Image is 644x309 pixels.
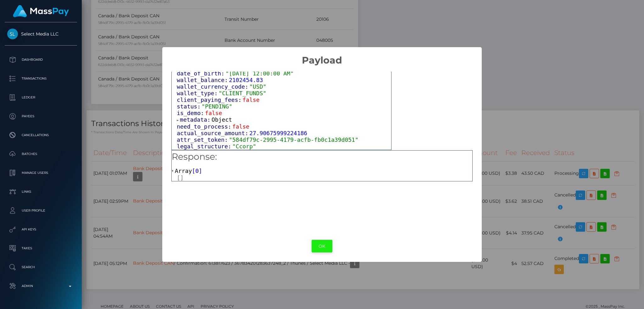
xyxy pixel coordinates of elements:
[7,93,75,102] p: Ledger
[212,116,232,123] span: Object
[199,168,202,174] span: ]
[7,225,75,234] p: API Keys
[5,31,77,37] span: Select Media LLC
[177,77,229,83] span: wallet_balance:
[205,110,222,116] span: false
[7,262,75,272] p: Search
[229,77,263,83] span: 2102454.83
[7,112,75,121] p: Payees
[202,103,232,110] span: "PENDING"
[177,136,229,143] span: attr_set_token:
[177,110,205,116] span: is_demo:
[229,136,358,143] span: "584df79c-2995-4179-acfb-fb0c1a39d051"
[7,130,75,140] p: Cancellations
[192,168,195,174] span: [
[172,151,472,163] h5: Response:
[7,206,75,215] p: User Profile
[177,123,232,130] span: need_to_process:
[177,90,219,97] span: wallet_type:
[175,168,192,174] span: Array
[232,143,256,150] span: "Ccorp"
[195,168,199,174] span: 0
[232,123,249,130] span: false
[249,83,266,90] span: "USD"
[7,29,18,39] img: Select Media LLC
[177,143,232,150] span: legal_structure:
[7,149,75,159] p: Batches
[180,116,212,123] span: metadata:
[249,130,307,136] span: 27.90675999224186
[225,70,294,77] span: "[DATE] 12:00:00 AM"
[177,97,242,103] span: client_paying_fees:
[7,281,75,291] p: Admin
[177,83,249,90] span: wallet_currency_code:
[13,5,69,17] img: MassPay Logo
[177,103,202,110] span: status:
[7,187,75,196] p: Links
[7,55,75,64] p: Dashboard
[162,47,481,66] h2: Payload
[177,130,249,136] span: actual_source_amount:
[219,90,266,97] span: "CLIENT_FUNDS"
[7,168,75,178] p: Manage Users
[242,97,259,103] span: false
[7,244,75,253] p: Taxes
[312,240,332,253] button: OK
[7,74,75,83] p: Transactions
[177,70,225,77] span: date_of_birth:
